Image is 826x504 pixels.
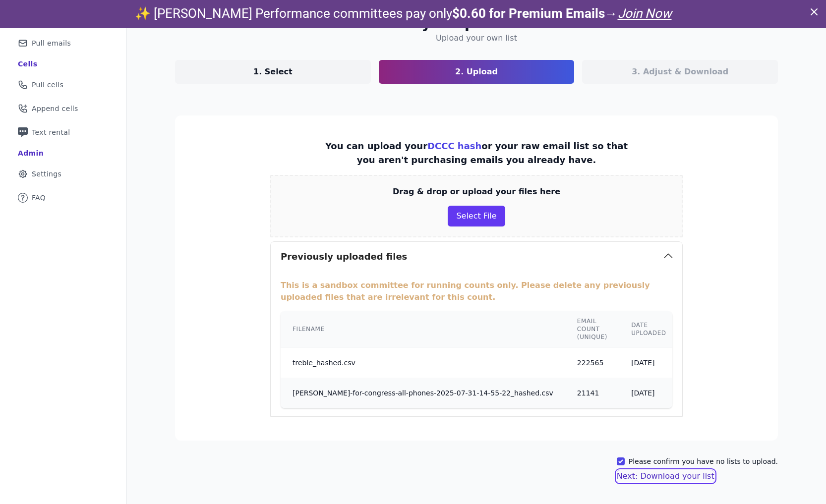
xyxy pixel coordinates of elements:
[619,378,678,408] td: [DATE]
[271,242,682,272] button: Previously uploaded files
[322,139,631,167] p: You can upload your or your raw email list so that you aren't purchasing emails you already have.
[8,32,118,54] a: Pull emails
[8,74,118,96] a: Pull cells
[281,250,407,264] h3: Previously uploaded files
[565,311,619,347] th: Email count (unique)
[281,311,565,347] th: Filename
[18,148,44,158] div: Admin
[253,66,293,78] p: 1. Select
[8,121,118,143] a: Text rental
[18,59,37,69] div: Cells
[281,378,565,408] td: [PERSON_NAME]-for-congress-all-phones-2025-07-31-14-55-22_hashed.csv
[32,104,78,113] span: Append cells
[175,60,371,84] a: 1. Select
[427,141,481,151] a: DCCC hash
[632,66,728,78] p: 3. Adjust & Download
[619,347,678,378] td: [DATE]
[8,163,118,185] a: Settings
[32,80,63,90] span: Pull cells
[565,347,619,378] td: 222565
[436,32,517,44] h4: Upload your own list
[565,378,619,408] td: 21141
[32,169,61,179] span: Settings
[32,38,71,48] span: Pull emails
[379,60,575,84] a: 2. Upload
[619,311,678,347] th: Date uploaded
[32,193,46,203] span: FAQ
[8,98,118,119] a: Append cells
[448,206,505,226] button: Select File
[281,347,565,378] td: treble_hashed.csv
[393,186,560,198] p: Drag & drop or upload your files here
[455,66,498,78] p: 2. Upload
[281,280,672,303] p: This is a sandbox committee for running counts only. Please delete any previously uploaded files ...
[629,456,778,466] label: Please confirm you have no lists to upload.
[617,470,714,482] button: Next: Download your list
[32,127,70,137] span: Text rental
[8,187,118,209] a: FAQ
